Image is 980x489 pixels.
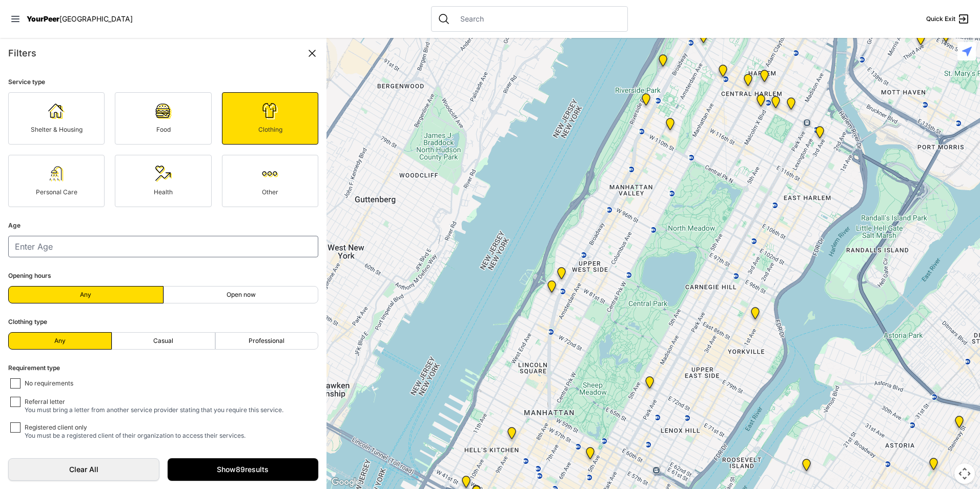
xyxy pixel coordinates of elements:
[800,459,813,475] div: Fancy Thrift Shop
[258,126,282,133] span: Clothing
[25,379,73,389] span: No requirements
[555,267,568,283] div: Pathways Adult Drop-In Program
[926,15,955,23] span: Quick Exit
[10,422,21,433] input: Registered client onlyYou must be a registered client of their organization to access their servi...
[115,155,211,207] a: Health
[36,188,77,196] span: Personal Care
[8,221,21,229] span: Age
[262,188,278,196] span: Other
[227,291,256,299] span: Open now
[8,272,51,279] span: Opening hours
[153,337,173,345] span: Casual
[8,318,47,325] span: Clothing type
[115,92,211,145] a: Food
[249,337,284,345] span: Professional
[643,376,656,393] div: Manhattan
[8,78,45,86] span: Service type
[8,364,60,372] span: Requirement type
[8,155,105,207] a: Personal Care
[168,458,319,481] a: Show89results
[454,14,621,24] input: Search
[749,307,762,323] div: Avenue Church
[664,118,677,134] div: The Cathedral Church of St. John the Divine
[8,48,36,58] span: Filters
[25,432,246,439] span: You must be a registered client of their organization to access their services.
[329,476,363,489] a: Open this area in Google Maps (opens a new window)
[8,458,159,481] a: Clear All
[222,155,318,207] a: Other
[8,236,318,257] input: Enter Age
[19,464,149,475] span: Clear All
[8,92,105,145] a: Shelter & Housing
[54,337,66,345] span: Any
[222,92,318,145] a: Clothing
[27,16,133,22] a: YourPeer[GEOGRAPHIC_DATA]
[10,397,21,407] input: Referral letterYou must bring a letter from another service provider stating that you require thi...
[505,427,518,443] div: 9th Avenue Drop-in Center
[329,476,363,489] img: Google
[80,291,91,299] span: Any
[785,97,798,114] div: East Harlem
[27,14,59,23] span: YourPeer
[59,14,133,23] span: [GEOGRAPHIC_DATA]
[25,423,87,431] span: Registered client only
[640,93,652,110] div: Ford Hall
[717,65,729,81] div: The PILLARS – Holistic Recovery Support
[926,13,970,25] a: Quick Exit
[940,30,952,46] div: The Bronx Pride Center
[25,406,283,414] span: You must bring a letter from another service provider stating that you require this service.
[156,126,171,133] span: Food
[769,96,782,112] div: Manhattan
[154,188,173,196] span: Health
[31,126,83,133] span: Shelter & Housing
[758,70,771,86] div: Manhattan
[10,378,21,389] input: No requirements
[657,54,669,71] div: Manhattan
[954,463,975,484] button: Map camera controls
[813,126,826,142] div: Main Location
[25,398,65,405] span: Referral letter
[742,74,754,90] div: Uptown/Harlem DYCD Youth Drop-in Center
